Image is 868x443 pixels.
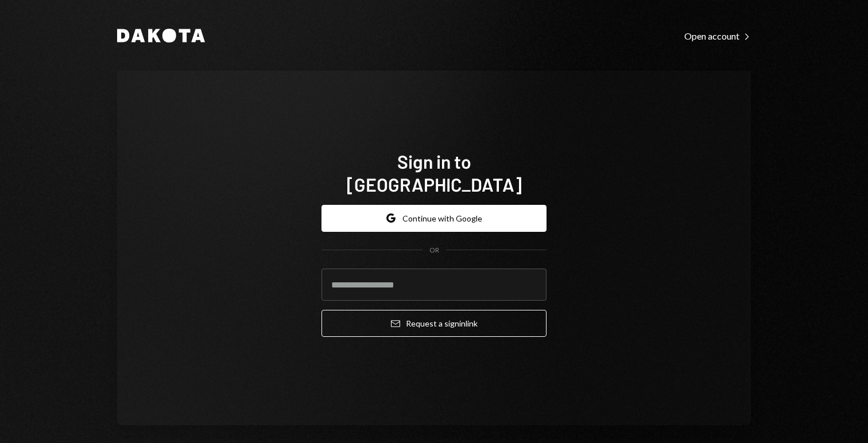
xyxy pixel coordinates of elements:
div: OR [429,246,439,255]
a: Open account [684,29,751,42]
h1: Sign in to [GEOGRAPHIC_DATA] [321,150,547,196]
button: Request a signinlink [321,310,547,337]
div: Open account [684,30,751,42]
button: Continue with Google [321,205,547,232]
